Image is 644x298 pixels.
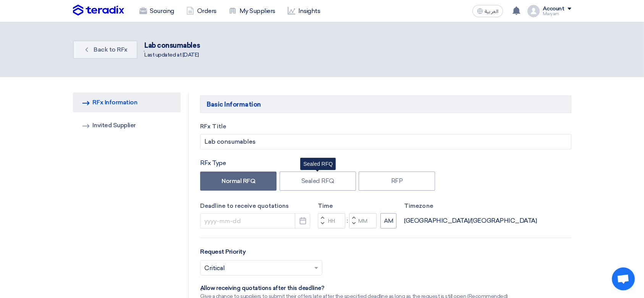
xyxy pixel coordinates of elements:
[318,213,345,228] input: Hours
[280,172,356,191] label: Sealed RFQ
[527,5,540,17] img: profile_test.png
[73,37,571,62] div: .
[180,3,223,19] a: Orders
[200,247,246,256] label: Request Priority
[485,9,498,14] span: العربية
[73,92,181,112] a: RFx Information
[200,285,508,292] div: ِAllow receiving quotations after this deadline?
[73,40,138,59] a: Back to RFx
[200,134,571,149] input: e.g. New ERP System, Server Visualization Project...
[133,3,180,19] a: Sourcing
[543,12,571,16] div: Maryam
[200,172,277,191] label: Normal RFQ
[223,3,282,19] a: My Suppliers
[282,3,326,19] a: Insights
[300,158,336,170] div: Sealed RFQ
[144,40,200,51] div: Lab consumables
[612,267,635,290] div: Open chat
[349,213,377,228] input: Minutes
[359,172,435,191] label: RFP
[200,96,571,113] h5: Basic Information
[404,216,537,225] div: [GEOGRAPHIC_DATA]/[GEOGRAPHIC_DATA]
[200,159,571,168] div: RFx Type
[73,5,124,16] img: Teradix logo
[200,213,310,228] input: yyyy-mm-dd
[73,115,181,135] a: Invited Supplier
[472,5,503,17] button: العربية
[345,216,349,225] div: :
[200,122,571,131] label: RFx Title
[543,6,565,12] div: Account
[404,202,537,211] label: Timezone
[200,202,310,211] label: Deadline to receive quotations
[144,51,200,59] div: Last updated at [DATE]
[380,213,396,228] button: AM
[94,46,128,53] span: Back to RFx
[318,202,396,211] label: Time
